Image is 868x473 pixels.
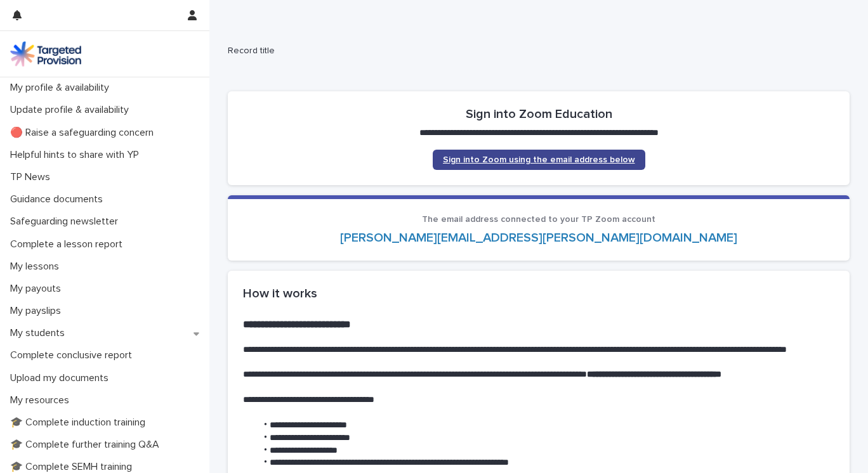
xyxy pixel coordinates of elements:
p: My payslips [5,305,71,317]
p: 🎓 Complete further training Q&A [5,439,169,451]
p: My payouts [5,283,71,295]
p: My students [5,327,75,339]
p: 🔴 Raise a safeguarding concern [5,127,164,139]
a: Sign into Zoom using the email address below [433,150,645,170]
p: Guidance documents [5,193,113,205]
span: The email address connected to your TP Zoom account [422,215,655,224]
p: Safeguarding newsletter [5,216,128,228]
p: Update profile & availability [5,104,139,116]
h2: How it works [243,286,834,301]
p: TP News [5,171,60,183]
h2: Record title [228,46,845,56]
p: My lessons [5,261,69,273]
h2: Sign into Zoom Education [466,107,612,122]
span: Sign into Zoom using the email address below [443,155,635,164]
p: My profile & availability [5,82,119,94]
p: Helpful hints to share with YP [5,149,149,161]
p: 🎓 Complete SEMH training [5,461,142,473]
p: My resources [5,394,79,406]
img: M5nRWzHhSzIhMunXDL62 [10,41,81,67]
p: Complete a lesson report [5,238,133,250]
p: Complete conclusive report [5,349,142,361]
p: 🎓 Complete induction training [5,417,155,429]
p: Upload my documents [5,372,119,384]
a: [PERSON_NAME][EMAIL_ADDRESS][PERSON_NAME][DOMAIN_NAME] [340,231,737,244]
